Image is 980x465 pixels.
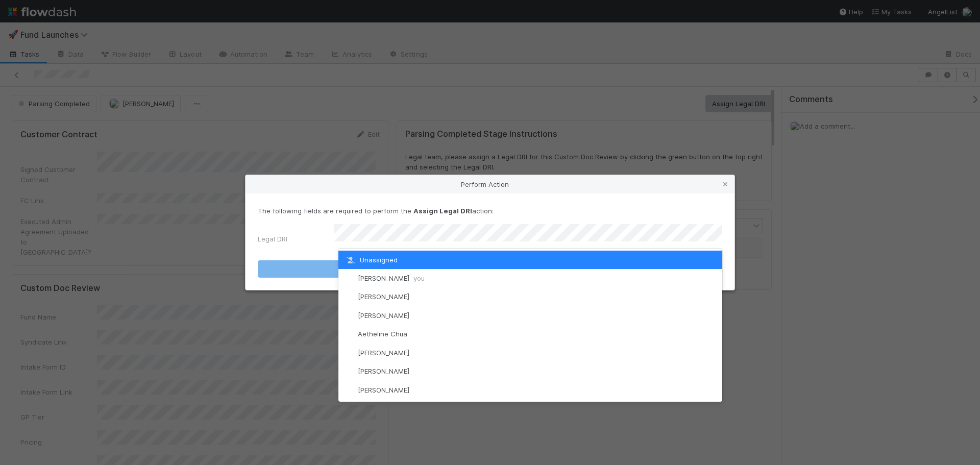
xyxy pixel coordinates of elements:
[358,311,409,320] span: [PERSON_NAME]
[258,260,722,278] button: Assign Legal DRI
[413,274,425,282] span: you
[246,175,734,193] div: Perform Action
[413,207,472,215] strong: Assign Legal DRI
[358,367,409,375] span: [PERSON_NAME]
[345,292,355,302] img: avatar_1d14498f-6309-4f08-8780-588779e5ce37.png
[345,385,355,395] img: avatar_628a5c20-041b-43d3-a441-1958b262852b.png
[258,234,287,244] label: Legal DRI
[358,292,409,301] span: [PERSON_NAME]
[345,366,355,377] img: avatar_a30eae2f-1634-400a-9e21-710cfd6f71f0.png
[358,386,409,394] span: [PERSON_NAME]
[345,348,355,358] img: avatar_df83acd9-d480-4d6e-a150-67f005a3ea0d.png
[345,329,355,339] img: avatar_103f69d0-f655-4f4f-bc28-f3abe7034599.png
[358,274,425,282] span: [PERSON_NAME]
[358,330,407,338] span: Aetheline Chua
[345,256,398,264] span: Unassigned
[345,310,355,321] img: avatar_55c8bf04-bdf8-4706-8388-4c62d4787457.png
[258,206,722,216] p: The following fields are required to perform the action:
[345,273,355,283] img: avatar_ba76ddef-3fd0-4be4-9bc3-126ad567fcd5.png
[358,349,409,357] span: [PERSON_NAME]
